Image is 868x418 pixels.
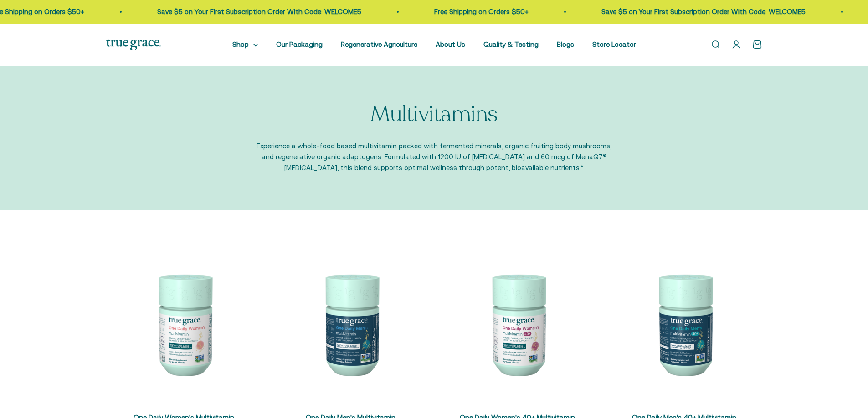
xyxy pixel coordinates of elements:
[483,40,539,48] a: Quality & Testing
[257,141,612,173] p: Experience a whole-food based multivitamin packed with fermented minerals, organic fruiting body ...
[434,8,529,15] a: Free Shipping on Orders $50+
[157,6,361,17] p: Save $5 on Your First Subscription Order With Code: WELCOME5
[440,246,596,402] img: Daily Multivitamin for Immune Support, Energy, Daily Balance, and Healthy Bone Support* Vitamin A...
[232,39,258,50] summary: Shop
[436,40,465,48] a: About Us
[592,40,636,48] a: Store Locator
[276,40,323,48] a: Our Packaging
[601,6,806,17] p: Save $5 on Your First Subscription Order With Code: WELCOME5
[370,102,498,126] p: Multivitamins
[341,40,417,48] a: Regenerative Agriculture
[273,246,429,402] img: One Daily Men's Multivitamin
[606,246,762,402] img: One Daily Men's 40+ Multivitamin
[106,246,262,402] img: We select ingredients that play a concrete role in true health, and we include them at effective ...
[557,40,574,48] a: Blogs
